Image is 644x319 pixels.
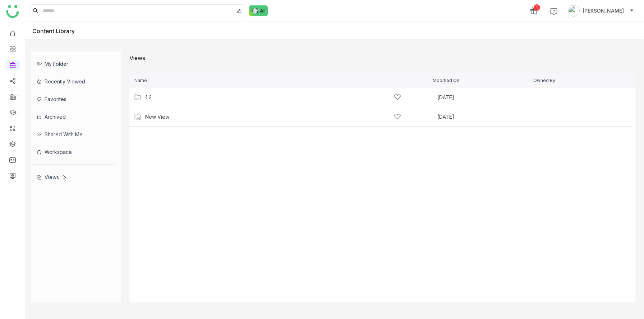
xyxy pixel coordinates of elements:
[145,95,152,100] a: 12
[534,4,540,11] div: 1
[433,78,459,83] span: Modified On
[249,5,268,16] img: ask-buddy-normal.svg
[145,114,169,120] a: New View
[6,5,19,18] img: logo
[37,174,67,180] div: Views
[550,8,557,15] img: help.svg
[31,108,115,126] div: Archived
[31,90,115,108] div: Favorites
[134,94,142,101] img: View
[583,7,624,15] span: [PERSON_NAME]
[567,5,635,17] button: [PERSON_NAME]
[31,73,115,90] div: Recently Viewed
[568,5,580,17] img: avatar
[437,95,530,100] div: [DATE]
[533,78,555,83] span: Owned By
[31,126,115,143] div: Shared with me
[31,143,115,161] div: Workspace
[437,114,530,119] div: [DATE]
[131,78,147,83] span: Name
[236,8,242,14] img: search-type.svg
[129,54,145,61] div: Views
[32,27,86,35] div: Content Library
[134,113,142,120] img: View
[31,55,115,73] div: My Folder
